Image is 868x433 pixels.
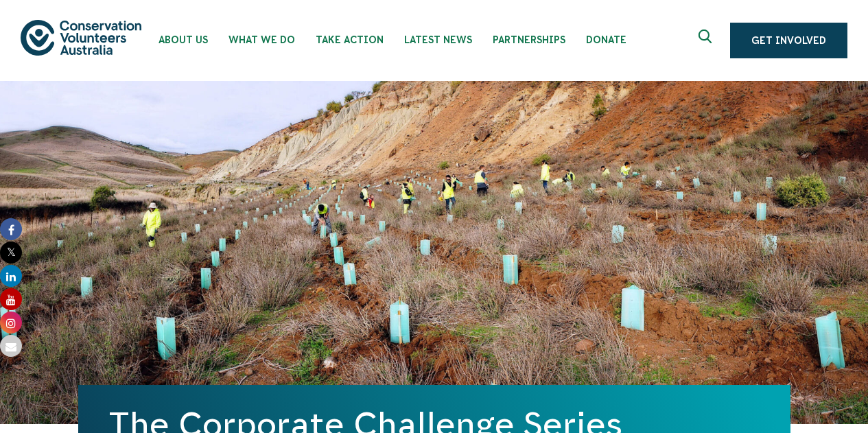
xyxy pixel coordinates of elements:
[699,30,716,51] span: Expand search box
[316,34,384,45] span: Take Action
[690,24,723,57] button: Expand search box Close search box
[493,34,565,45] span: Partnerships
[404,34,472,45] span: Latest News
[159,34,208,45] span: About Us
[730,23,847,58] a: Get Involved
[228,34,295,45] span: What We Do
[586,34,626,45] span: Donate
[21,20,141,55] img: logo.svg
